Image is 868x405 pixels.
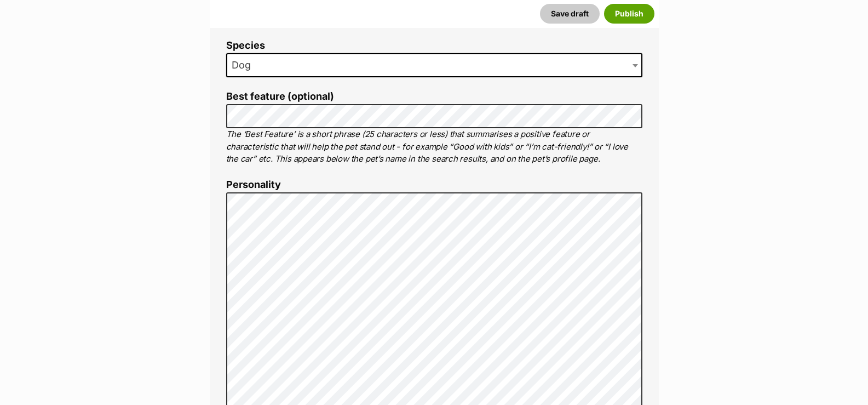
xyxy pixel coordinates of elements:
button: Publish [604,4,654,24]
button: Save draft [540,4,600,24]
p: The ‘Best Feature’ is a short phrase (25 characters or less) that summarises a positive feature o... [226,128,642,166]
label: Personality [226,179,642,191]
span: Dog [227,58,262,73]
span: Dog [226,53,642,77]
label: Best feature (optional) [226,91,642,102]
label: Species [226,40,642,52]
